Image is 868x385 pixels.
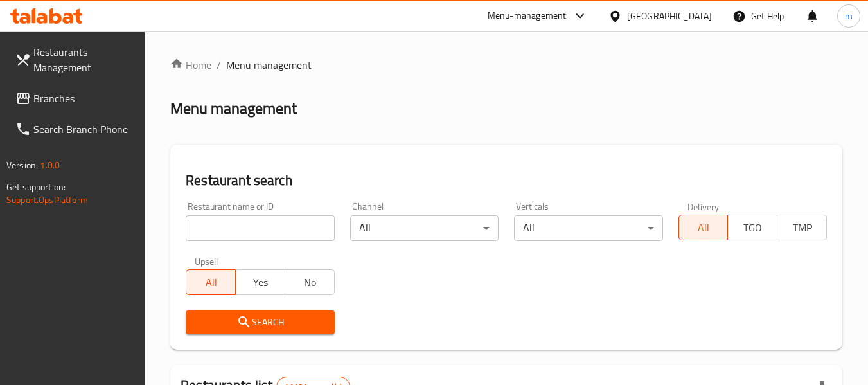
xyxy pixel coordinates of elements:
[191,273,231,292] span: All
[678,215,729,240] button: All
[777,215,827,240] button: TMP
[170,57,211,73] a: Home
[5,114,145,145] a: Search Branch Phone
[33,121,135,137] span: Search Branch Phone
[285,269,335,295] button: No
[170,98,297,119] h2: Menu management
[845,9,853,23] span: m
[186,171,827,190] h2: Restaurant search
[514,215,662,241] div: All
[186,269,236,295] button: All
[733,219,772,237] span: TGO
[290,273,330,292] span: No
[627,9,712,23] div: [GEOGRAPHIC_DATA]
[235,269,285,295] button: Yes
[5,37,145,83] a: Restaurants Management
[196,314,324,330] span: Search
[241,273,280,292] span: Yes
[217,57,221,73] li: /
[6,179,66,195] span: Get support on:
[33,44,135,75] span: Restaurants Management
[170,57,842,73] nav: breadcrumb
[350,215,499,241] div: All
[226,57,312,73] span: Menu management
[33,91,135,106] span: Branches
[687,202,720,211] label: Delivery
[684,219,723,237] span: All
[488,8,567,24] div: Menu-management
[186,215,334,241] input: Search for restaurant name or ID..
[727,215,777,240] button: TGO
[195,256,218,265] label: Upsell
[186,310,334,334] button: Search
[783,219,822,237] span: TMP
[40,157,60,174] span: 1.0.0
[6,192,88,208] a: Support.OpsPlatform
[6,157,38,174] span: Version:
[5,83,145,114] a: Branches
